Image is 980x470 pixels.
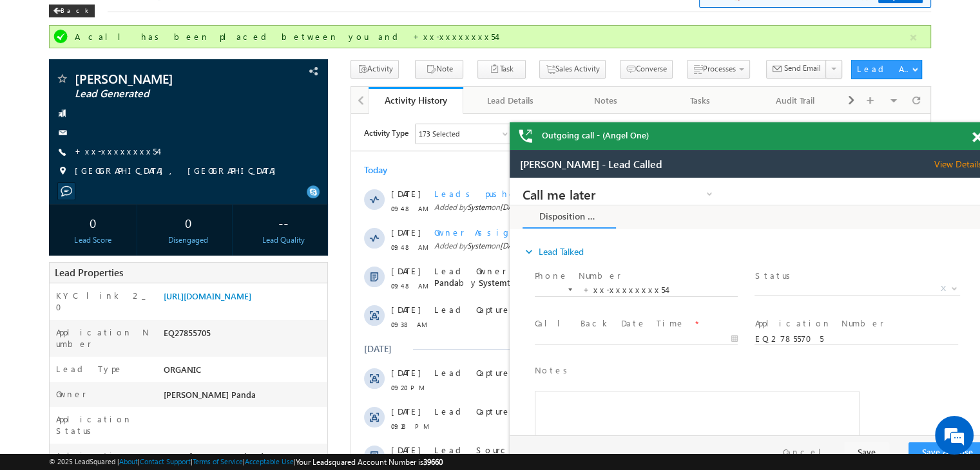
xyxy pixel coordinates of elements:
[40,253,69,265] span: [DATE]
[703,64,736,73] span: Processes
[784,62,821,74] span: Send Email
[463,87,558,114] a: Lead Details
[759,93,832,108] div: Audit Trail
[52,211,133,234] div: 0
[425,8,483,20] span: View Details
[193,457,243,465] a: Terms of Service
[10,8,153,20] span: [PERSON_NAME] - Lead Called
[40,330,69,342] span: [DATE]
[13,68,26,80] i: expand_more
[40,306,79,318] span: 09:18 PM
[194,10,211,29] span: Time
[276,330,301,341] span: Empty
[164,389,256,400] span: [PERSON_NAME] Panda
[851,60,922,79] button: Lead Actions
[474,93,546,108] div: Lead Details
[40,384,79,395] span: 08:41 PM
[83,151,370,174] span: [PERSON_NAME] Panda
[181,253,240,264] span: details
[264,151,292,162] span: System
[83,369,171,380] span: Lead Capture:
[67,68,216,84] div: Chat with us now
[314,330,343,341] span: organic
[40,345,79,357] span: 08:43 PM
[75,31,908,42] div: A call has been placed between you and +xx-xxxxxxxx54
[68,14,108,26] div: 173 Selected
[13,50,55,62] div: Today
[245,140,374,152] label: Application Number
[116,88,140,98] span: System
[149,127,205,136] span: [DATE] 09:48 AM
[83,74,233,85] span: Leads pushed - RYNG
[56,388,86,400] label: Owner
[83,113,233,124] span: Owner Assignment Date
[40,127,79,139] span: 09:48 AM
[83,151,370,174] span: Lead Owner changed from to by through .
[83,126,508,138] span: Added by on
[17,119,235,358] textarea: Type your message and hit 'Enter'
[83,330,394,341] span: Lead Source changed from to by .
[539,60,606,79] button: Sales Activity
[116,127,140,136] span: System
[56,413,150,437] label: Application Status
[620,60,673,79] button: Converse
[49,5,95,17] div: Back
[559,87,653,114] a: Notes
[13,9,206,23] a: Call me later
[40,292,69,303] span: [DATE]
[40,89,79,100] span: 09:48 AM
[56,363,123,375] label: Lead Type
[83,253,171,264] span: Lead Capture:
[13,10,177,22] span: Call me later
[13,28,106,51] a: Disposition Form
[40,205,79,216] span: 09:38 AM
[75,88,247,100] span: Lead Generated
[542,129,649,141] span: Outgoing call - (Angel One)
[200,163,263,174] span: Automation
[653,87,748,114] a: Tasks
[140,457,191,465] a: Contact Support
[857,63,912,75] div: Lead Actions
[245,92,285,104] label: Status
[25,140,175,152] label: Call Back Date Time
[160,450,327,468] div: UserInfo Page Completed
[40,268,79,279] span: 09:20 PM
[181,369,240,380] span: details
[25,92,111,104] label: Phone Number
[25,187,62,199] label: Notes
[222,14,247,26] div: All Time
[175,370,234,387] em: Start Chat
[75,165,282,178] span: [GEOGRAPHIC_DATA], [GEOGRAPHIC_DATA]
[148,234,229,246] div: Disengaged
[13,10,57,29] span: Activity Type
[83,88,508,99] span: Added by on
[378,94,454,106] div: Activity History
[160,326,327,344] div: EQ27855705
[22,68,54,84] img: d_60004797649_company_0_60004797649
[160,363,327,381] div: ORGANIC
[49,456,443,468] span: © 2025 LeadSquared | | | | |
[296,457,443,467] span: Your Leadsquared Account Number is
[569,93,642,108] div: Notes
[749,87,843,114] a: Audit Trail
[40,166,79,178] span: 09:48 AM
[687,60,750,79] button: Processes
[243,234,324,246] div: Lead Quality
[664,93,736,108] div: Tasks
[369,87,463,114] a: Activity History
[40,369,69,381] span: [DATE]
[83,292,508,303] div: .
[75,146,158,156] a: +xx-xxxxxxxx54
[83,190,508,202] div: .
[83,292,171,303] span: Lead Capture:
[181,190,240,201] span: details
[477,60,526,79] button: Task
[119,457,138,465] a: About
[211,6,242,37] div: Minimize live chat window
[164,290,251,301] a: [URL][DOMAIN_NAME]
[40,113,69,124] span: [DATE]
[75,72,247,85] span: [PERSON_NAME]
[56,290,150,313] label: KYC link 2_0
[351,60,399,79] button: Activity
[245,457,294,465] a: Acceptable Use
